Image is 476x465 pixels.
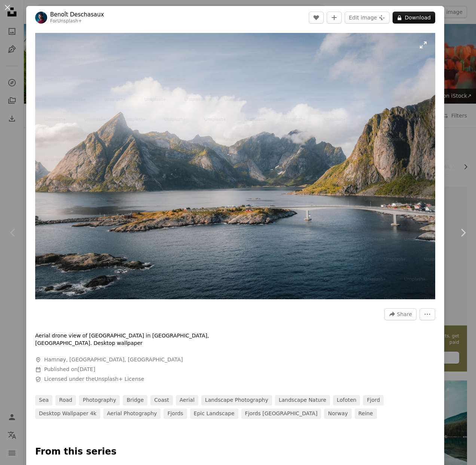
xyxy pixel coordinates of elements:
a: sea [35,395,52,406]
a: lofoten [333,395,360,406]
a: road [55,395,76,406]
p: From this series [35,446,435,458]
a: Unsplash+ [57,18,82,24]
a: coast [150,395,173,406]
span: Published on [44,366,95,372]
p: Aerial drone view of [GEOGRAPHIC_DATA] in [GEOGRAPHIC_DATA], [GEOGRAPHIC_DATA]. Desktop wallpaper [35,332,260,347]
span: Share [397,309,412,320]
img: Go to Benoît Deschasaux's profile [35,12,47,24]
img: a large body of water surrounded by mountains [35,33,435,299]
button: More Actions [419,308,435,320]
button: Like [309,12,324,24]
button: Download [393,12,435,24]
a: fjords [GEOGRAPHIC_DATA] [241,409,321,419]
a: Benoît Deschasaux [50,11,104,18]
a: Next [450,197,476,269]
a: epic landscape [190,409,238,419]
a: aerial photography [103,409,161,419]
button: Edit image [345,12,390,24]
div: For [50,18,104,24]
a: Unsplash+ License [95,376,144,382]
a: norway [324,409,351,419]
a: fjords [164,409,187,419]
a: bridge [123,395,147,406]
a: photography [79,395,120,406]
a: landscape photography [201,395,272,406]
span: Licensed under the [44,376,144,383]
a: fjord [363,395,384,406]
time: November 9, 2022 at 11:52:19 PM PST [77,366,95,372]
a: desktop wallpaper 4k [35,409,100,419]
a: landscape nature [275,395,330,406]
a: aerial [176,395,198,406]
button: Add to Collection [327,12,342,24]
button: Share this image [384,308,416,320]
button: Zoom in on this image [35,33,435,299]
span: Hamnøy, [GEOGRAPHIC_DATA], [GEOGRAPHIC_DATA] [44,356,183,364]
a: reine [355,409,377,419]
